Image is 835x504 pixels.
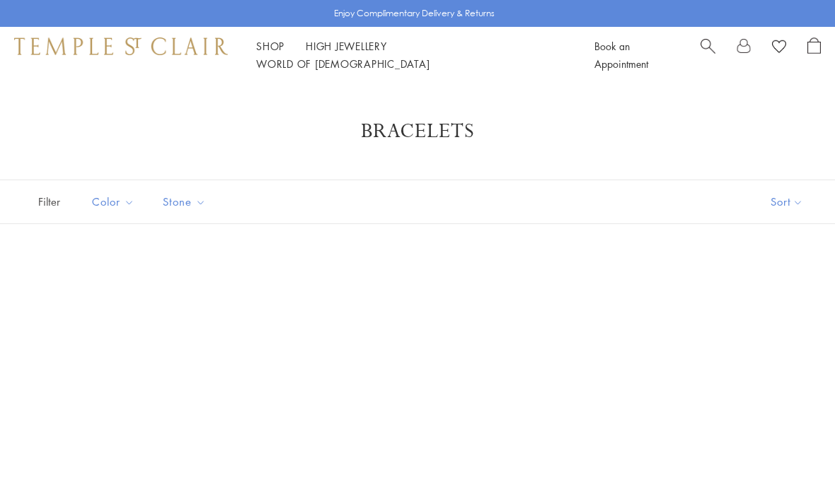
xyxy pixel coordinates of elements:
[594,39,648,71] a: Book an Appointment
[306,39,387,53] a: High JewelleryHigh Jewellery
[764,438,821,490] iframe: Gorgias live chat messenger
[739,180,835,223] button: Show sort by
[807,37,821,73] a: Open Shopping Bag
[156,193,217,211] span: Stone
[35,259,271,495] a: 18K Rainbow Eternity Bracelet
[152,186,217,218] button: Stone
[772,37,786,59] a: View Wishlist
[256,39,284,53] a: ShopShop
[85,193,145,211] span: Color
[256,37,563,73] nav: Main navigation
[334,6,495,20] p: Enjoy Complimentary Delivery & Returns
[57,119,778,144] h1: Bracelets
[14,37,228,54] img: Temple St. Clair
[299,259,535,495] a: 18K Diamond Classic Eternity Bracelet
[81,186,145,218] button: Color
[564,259,800,495] a: B41824-COSMOSM
[256,57,430,71] a: World of [DEMOGRAPHIC_DATA]World of [DEMOGRAPHIC_DATA]
[701,37,715,73] a: Search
